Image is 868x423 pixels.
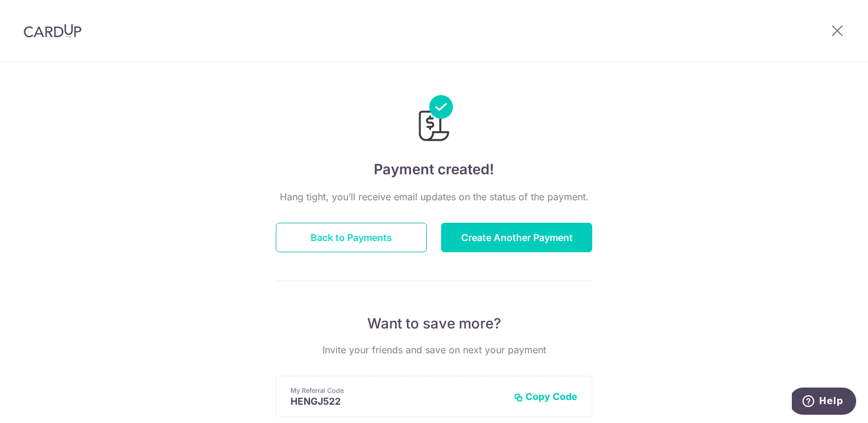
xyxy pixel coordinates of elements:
h4: Payment created! [276,159,592,180]
p: HENGJ522 [291,395,504,407]
p: Invite your friends and save on next your payment [276,343,592,357]
p: My Referral Code [291,386,504,395]
img: CardUp [24,24,81,38]
iframe: Opens a widget where you can find more information [792,388,856,417]
button: Copy Code [514,391,577,402]
img: Payments [415,95,453,145]
p: Want to save more? [276,314,592,333]
button: Create Another Payment [441,223,592,252]
button: Back to Payments [276,223,427,252]
p: Hang tight, you’ll receive email updates on the status of the payment. [276,190,592,204]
